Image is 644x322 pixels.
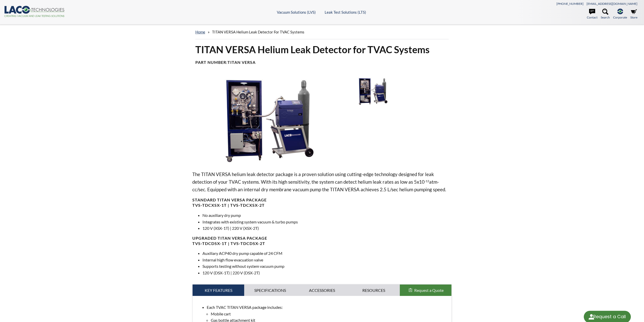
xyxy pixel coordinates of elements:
[425,179,429,183] sup: -12
[195,30,205,34] a: home
[348,285,400,296] a: Resources
[192,77,344,162] img: TITAN VERSA on cart attached to TVAC
[277,10,316,14] a: Vacuum Solutions (LVS)
[193,285,244,296] a: Key Features
[296,285,348,296] a: Accessories
[587,9,597,20] a: Contact
[613,15,627,20] span: Corporate
[212,30,304,34] span: TITAN VERSA Helium Leak Detector for TVAC Systems
[227,60,256,65] b: TITAN VERSA
[192,171,452,193] p: The TITAN VERSA helium leak detector package is a proven solution using cutting-edge technology d...
[211,311,448,317] li: Mobile cart
[202,225,452,232] li: 120 V (XSX-1T) | 220 V (XSX-2T)
[244,285,296,296] a: Specifications
[202,212,452,219] li: No auxiliary dry pump
[414,288,444,293] span: Request a Quote
[195,25,449,39] div: »
[202,270,452,276] li: 120 V (DSX-1T) | 220 V (DSX-2T)
[202,250,452,257] li: Auxiliary ACP40 dry pump capable of 24 CFM
[400,285,452,296] button: Request a Quote
[601,9,610,20] a: Search
[202,263,452,270] li: Supports testing without system vacuum pump
[202,257,452,263] li: Internal high flow evacuation valve
[630,9,637,20] a: Store
[195,60,449,65] h4: Part Number:
[587,2,637,6] a: [EMAIL_ADDRESS][DOMAIN_NAME]
[348,77,397,105] img: TITAN VERSA on cart attached to TVAC
[192,197,452,208] h4: Standard TITAN VERSA Package TVS-TDCXSX-1T | TVS-TDCXSX-2T
[587,313,595,321] img: round button
[556,2,584,6] a: [PHONE_NUMBER]
[192,236,452,246] h4: Upgraded TITAN VERSA Package TVS-TDCDSX-1T | TVS-TDCDSX-2T
[325,10,366,14] a: Leak Test Solutions (LTS)
[195,43,449,56] h1: TITAN VERSA Helium Leak Detector for TVAC Systems
[202,219,452,225] li: Integrates with existing system vacuum & turbo pumps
